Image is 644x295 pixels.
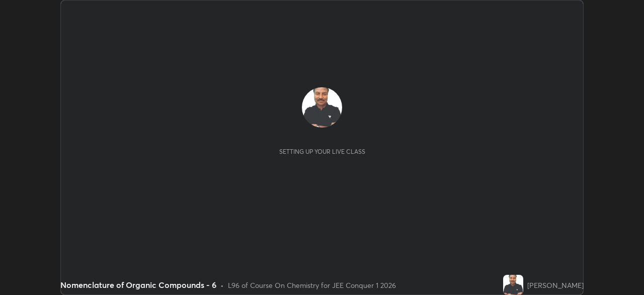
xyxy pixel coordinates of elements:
div: L96 of Course On Chemistry for JEE Conquer 1 2026 [228,280,396,290]
div: • [220,280,224,290]
div: Nomenclature of Organic Compounds - 6 [60,279,216,291]
div: [PERSON_NAME] [527,280,584,290]
img: 082fcddd6cff4f72b7e77e0352d4d048.jpg [503,275,523,295]
img: 082fcddd6cff4f72b7e77e0352d4d048.jpg [302,87,342,128]
div: Setting up your live class [279,148,365,155]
